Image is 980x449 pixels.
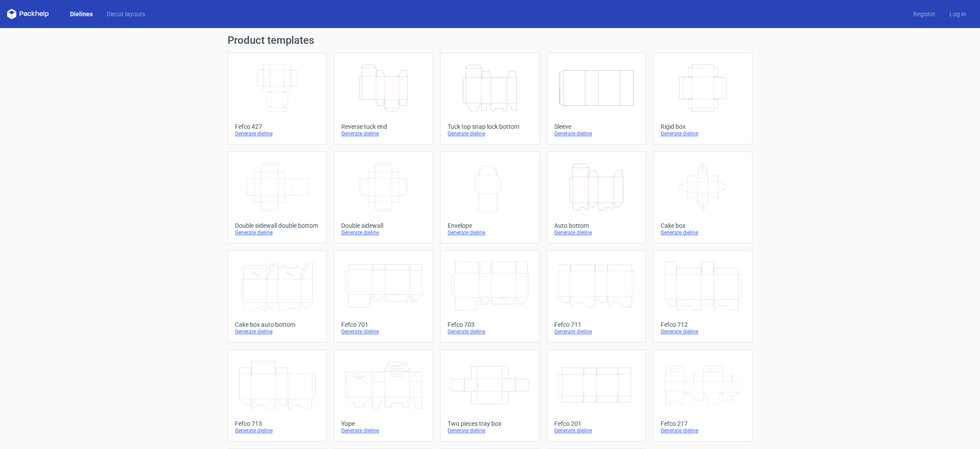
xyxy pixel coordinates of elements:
a: Cake boxGenerate dieline [653,152,752,244]
div: Fefco 703 [448,321,532,328]
div: Generate dieline [554,427,639,434]
div: Generate dieline [661,427,745,434]
a: Cake box auto bottomGenerate dieline [227,251,327,343]
a: Fefco 201Generate dieline [547,350,646,442]
a: Fefco 711Generate dieline [547,251,646,343]
div: Fefco 217 [661,420,745,427]
div: Fefco 711 [554,321,639,328]
div: Generate dieline [661,328,745,335]
a: Fefco 701Generate dieline [334,251,433,343]
a: Fefco 703Generate dieline [440,251,539,343]
a: Fefco 713Generate dieline [227,350,327,442]
div: Generate dieline [341,229,426,236]
div: Double sidewall double bottom [235,222,319,229]
div: Generate dieline [554,229,639,236]
div: Two pieces tray box [448,420,532,427]
div: Generate dieline [554,130,639,137]
a: Two pieces tray boxGenerate dieline [440,350,539,442]
a: Dielines [63,10,100,18]
div: Auto bottom [554,222,639,229]
div: Fefco 701 [341,321,426,328]
a: Rigid boxGenerate dieline [653,53,752,145]
div: Cake box auto bottom [235,321,319,328]
div: Generate dieline [341,328,426,335]
div: Generate dieline [554,328,639,335]
a: Reverse tuck endGenerate dieline [334,53,433,145]
div: Generate dieline [235,229,319,236]
a: Fefco 427Generate dieline [227,53,327,145]
div: Envelope [448,222,532,229]
div: Reverse tuck end [341,123,426,130]
div: Cake box [661,222,745,229]
div: Yope [341,420,426,427]
div: Rigid box [661,123,745,130]
a: Log in [942,10,973,18]
a: Fefco 712Generate dieline [653,251,752,343]
div: Generate dieline [341,427,426,434]
a: YopeGenerate dieline [334,350,433,442]
div: Fefco 427 [235,123,319,130]
div: Fefco 712 [661,321,745,328]
div: Generate dieline [661,229,745,236]
div: Generate dieline [341,130,426,137]
div: Generate dieline [448,229,532,236]
div: Generate dieline [235,130,319,137]
a: EnvelopeGenerate dieline [440,152,539,244]
a: Register [906,10,942,18]
a: Tuck top snap lock bottomGenerate dieline [440,53,539,145]
a: SleeveGenerate dieline [547,53,646,145]
div: Generate dieline [448,427,532,434]
a: Auto bottomGenerate dieline [547,152,646,244]
a: Diecut layouts [100,10,152,18]
div: Generate dieline [661,130,745,137]
div: Double sidewall [341,222,426,229]
div: Tuck top snap lock bottom [448,123,532,130]
div: Sleeve [554,123,639,130]
a: Double sidewallGenerate dieline [334,152,433,244]
div: Fefco 201 [554,420,639,427]
a: Fefco 217Generate dieline [653,350,752,442]
div: Fefco 713 [235,420,319,427]
h1: Product templates [227,35,752,46]
a: Double sidewall double bottomGenerate dieline [227,152,327,244]
div: Generate dieline [235,427,319,434]
div: Generate dieline [235,328,319,335]
div: Generate dieline [448,328,532,335]
div: Generate dieline [448,130,532,137]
